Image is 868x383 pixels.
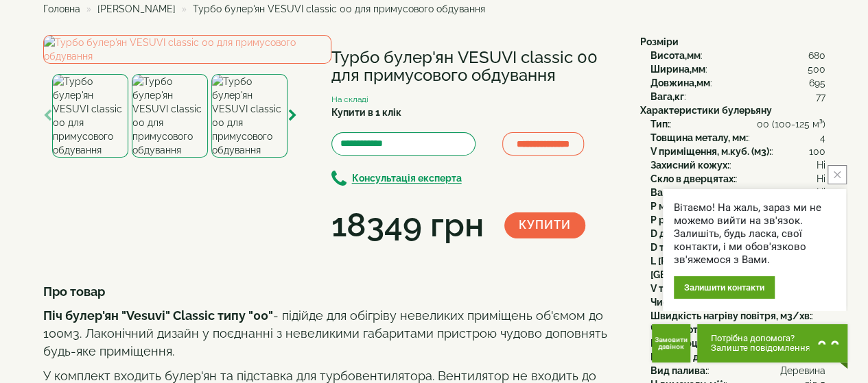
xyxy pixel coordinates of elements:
div: : [650,227,825,240]
button: close button [828,165,847,184]
b: V приміщення, м.куб. (м3): [650,146,771,157]
b: Вид палива: [650,365,707,376]
b: Вага,кг [650,91,684,102]
b: Ширина,мм [650,64,705,75]
div: : [650,145,825,158]
small: На складі [331,95,368,104]
a: [PERSON_NAME] [97,3,176,14]
div: : [650,90,825,103]
span: Деревина [780,364,825,378]
b: Швидкість нагріву повітря, м3/хв: [650,310,812,321]
span: 4 [820,131,825,145]
b: Про товар [43,284,105,299]
b: Піч булер'ян "Vesuvi" Classic типу "00" [43,308,273,323]
b: Довжина,мм [650,77,710,88]
div: : [650,76,825,90]
div: : [650,199,825,213]
span: 680 [808,49,825,62]
a: Головна [43,3,80,14]
div: : [650,336,825,350]
b: Характеристики булерьяну [640,105,772,116]
b: Витрати дров, м3/міс*: [650,351,760,362]
div: : [650,350,825,364]
div: 18349 грн [331,202,484,249]
span: Ні [817,158,825,172]
b: Висота,мм [650,50,701,61]
div: : [650,131,825,145]
div: : [650,158,825,172]
span: Залиште повідомлення [711,343,810,353]
b: Захисний кожух: [650,160,729,171]
b: Товщина металу, мм: [650,132,748,143]
div: : [650,62,825,76]
span: Замовити дзвінок [655,336,688,350]
button: Купити [504,212,585,238]
h1: Турбо булер'ян VESUVI classic 00 для примусового обдування [331,49,620,85]
span: 100 [809,145,825,158]
div: : [650,364,825,378]
div: : [650,295,825,309]
b: Число труб x D труб, мм: [650,297,764,308]
img: Турбо булер'ян VESUVI classic 00 для примусового обдування [211,74,288,158]
div: : [650,309,825,323]
div: : [650,282,825,295]
span: 500 [808,62,825,76]
span: Турбо булер'ян VESUVI classic 00 для примусового обдування [193,3,485,14]
b: Скло в дверцятах: [650,173,736,184]
label: Купити в 1 клік [331,106,401,119]
img: Турбо булер'ян VESUVI classic 00 для примусового обдування [52,74,128,158]
b: L [PERSON_NAME], [GEOGRAPHIC_DATA]: [650,256,749,280]
span: 77 [816,90,825,103]
div: : [650,240,825,254]
b: Час роботи, порц. год: [650,324,753,335]
b: P робоча, кВт: [650,214,716,225]
div: : [650,213,825,227]
div: : [650,323,825,336]
img: Турбо булер'ян VESUVI classic 00 для примусового обдування [43,35,331,64]
div: Вітаємо! На жаль, зараз ми не можемо вийти на зв'язок. Залишіть, будь ласка, свої контакти, і ми ... [674,201,835,267]
span: 00 (100-125 м³) [757,117,825,131]
span: 695 [809,76,825,90]
b: D топки, мм: [650,242,707,253]
b: Тип: [650,119,670,129]
img: Турбо булер'ян VESUVI classic 00 для примусового обдування [132,74,208,158]
b: Варильна поверхня: [650,187,744,198]
div: : [650,254,825,282]
b: Консультація експерта [352,173,462,184]
p: - підійде для обігріву невеликих приміщень об'ємом до 100м3. Лаконічний дизайн у поєднанні з неве... [43,307,620,360]
b: Розміри [640,36,679,47]
div: Залишити контакти [674,276,775,299]
div: : [650,49,825,62]
button: Chat button [697,324,847,362]
span: до 12 [790,323,812,336]
div: : [650,117,825,131]
span: 4.5 [812,323,825,336]
b: V топки, л: [650,283,698,294]
b: P максимальна, кВт: [650,201,745,212]
div: : [650,172,825,186]
button: Get Call button [652,324,690,362]
div: : [650,186,825,199]
b: D димоходу, мм: [650,228,725,239]
b: Вага порції дров, кг: [650,338,744,349]
span: Потрібна допомога? [711,334,810,343]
